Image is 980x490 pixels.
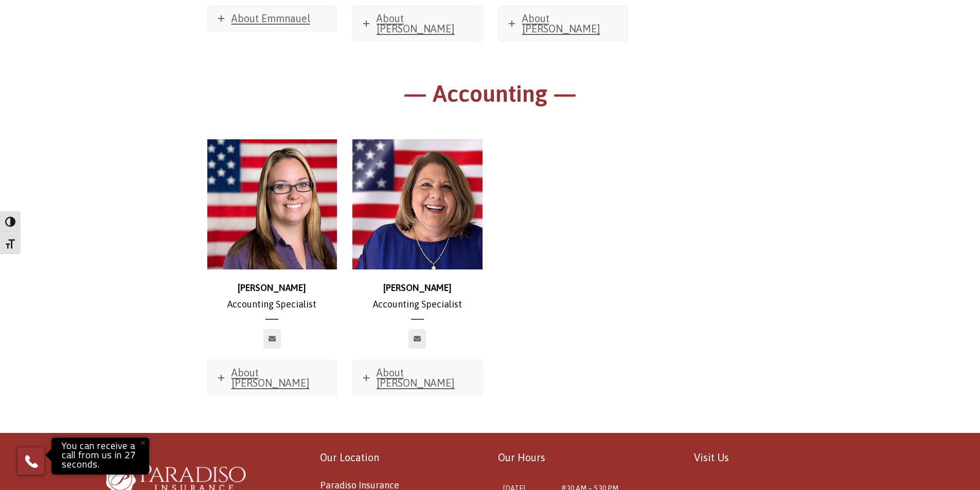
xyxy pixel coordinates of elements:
[131,431,154,454] button: Close
[238,282,306,293] strong: [PERSON_NAME]
[231,367,310,389] span: About [PERSON_NAME]
[498,6,628,41] a: About [PERSON_NAME]
[353,360,482,395] a: About [PERSON_NAME]
[208,360,337,395] a: About [PERSON_NAME]
[207,79,773,114] h1: — Accounting —
[23,453,40,469] img: Phone icon
[207,139,337,269] img: website image temp stephanie 2 (1)
[377,367,455,389] span: About [PERSON_NAME]
[522,12,600,34] span: About [PERSON_NAME]
[231,12,310,24] span: About Emmnauel
[498,448,679,467] p: Our Hours
[352,280,483,313] p: Accounting Specialist
[352,139,483,269] img: Judy Martocchio_500x500
[320,448,483,467] p: Our Location
[208,6,337,31] a: About Emmnauel
[54,440,147,472] p: You can receive a call from us in 27 seconds.
[383,282,452,293] strong: [PERSON_NAME]
[207,280,337,313] p: Accounting Specialist
[377,12,455,34] span: About [PERSON_NAME]
[694,448,875,467] p: Visit Us
[353,6,482,41] a: About [PERSON_NAME]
